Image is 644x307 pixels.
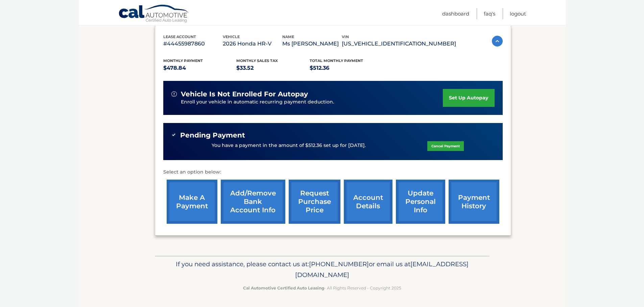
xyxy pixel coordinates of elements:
[484,8,495,19] a: FAQ's
[443,89,494,107] a: set up autopay
[236,58,278,63] span: Monthly sales Tax
[442,8,469,19] a: Dashboard
[427,141,464,151] a: Cancel Payment
[310,63,383,73] p: $512.36
[223,39,282,49] p: 2026 Honda HR-V
[396,180,445,224] a: update personal info
[342,39,456,49] p: [US_VEHICLE_IDENTIFICATION_NUMBER]
[282,39,342,49] p: Ms [PERSON_NAME]
[289,180,340,224] a: request purchase price
[159,284,485,291] p: - All Rights Reserved - Copyright 2025
[163,34,196,39] span: lease account
[510,8,526,19] a: Logout
[163,39,223,49] p: #44455987860
[171,132,176,137] img: check-green.svg
[221,180,285,224] a: Add/Remove bank account info
[492,36,503,47] img: accordion-active.svg
[449,180,499,224] a: payment history
[295,260,469,279] span: [EMAIL_ADDRESS][DOMAIN_NAME]
[344,180,392,224] a: account details
[181,90,308,98] span: vehicle is not enrolled for autopay
[309,260,369,268] span: [PHONE_NUMBER]
[163,58,203,63] span: Monthly Payment
[223,34,240,39] span: vehicle
[342,34,349,39] span: vin
[181,98,443,106] p: Enroll your vehicle in automatic recurring payment deduction.
[212,142,366,149] p: You have a payment in the amount of $512.36 set up for [DATE].
[282,34,294,39] span: name
[236,63,310,73] p: $33.52
[163,168,503,176] p: Select an option below:
[310,58,363,63] span: Total Monthly Payment
[171,91,177,97] img: alert-white.svg
[163,63,237,73] p: $478.84
[243,285,324,290] strong: Cal Automotive Certified Auto Leasing
[118,4,189,24] a: Cal Automotive
[159,259,485,280] p: If you need assistance, please contact us at: or email us at
[180,131,245,140] span: Pending Payment
[167,180,217,224] a: make a payment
